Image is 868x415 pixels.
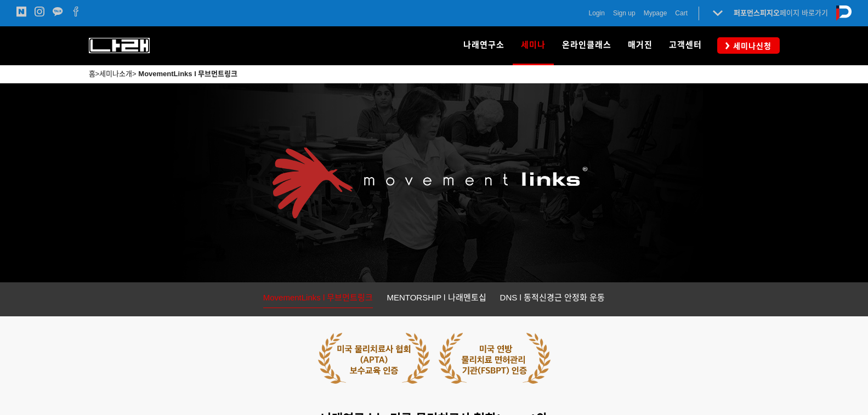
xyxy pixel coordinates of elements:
[730,41,771,52] span: 세미나신청
[613,8,636,19] a: Sign up
[89,68,780,80] p: > >
[513,26,554,65] a: 세미나
[644,8,667,19] a: Mypage
[138,70,237,78] a: MovementLinks l 무브먼트링크
[99,70,132,78] a: 세미나소개
[669,40,702,50] span: 고객센터
[628,40,653,50] span: 매거진
[455,26,513,65] a: 나래연구소
[734,9,780,17] strong: 퍼포먼스피지오
[554,26,620,65] a: 온라인클래스
[734,9,828,17] a: 퍼포먼스피지오페이지 바로가기
[263,291,373,308] a: MovementLinks l 무브먼트링크
[263,293,373,302] span: MovementLinks l 무브먼트링크
[387,293,486,302] span: MENTORSHIP l 나래멘토십
[675,8,688,19] a: Cart
[620,26,661,65] a: 매거진
[589,8,605,19] a: Login
[387,291,486,308] a: MENTORSHIP l 나래멘토십
[318,333,551,384] img: 5cb643d1b3402.png
[89,70,95,78] a: 홈
[463,40,504,50] span: 나래연구소
[500,291,605,308] a: DNS l 동적신경근 안정화 운동
[562,40,611,50] span: 온라인클래스
[717,37,780,53] a: 세미나신청
[500,293,605,302] span: DNS l 동적신경근 안정화 운동
[521,36,546,54] span: 세미나
[661,26,710,65] a: 고객센터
